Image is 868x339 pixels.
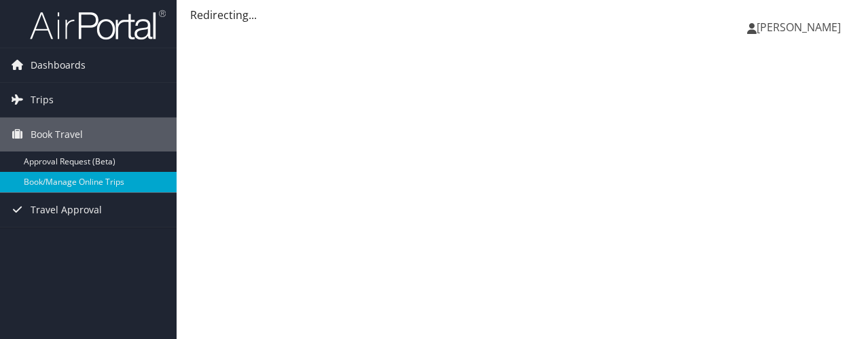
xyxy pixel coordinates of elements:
[190,7,854,23] div: Redirecting...
[30,9,166,41] img: airportal-logo.png
[757,20,841,35] span: [PERSON_NAME]
[31,83,54,117] span: Trips
[31,193,102,227] span: Travel Approval
[31,48,86,82] span: Dashboards
[747,7,854,48] a: [PERSON_NAME]
[31,118,83,151] span: Book Travel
